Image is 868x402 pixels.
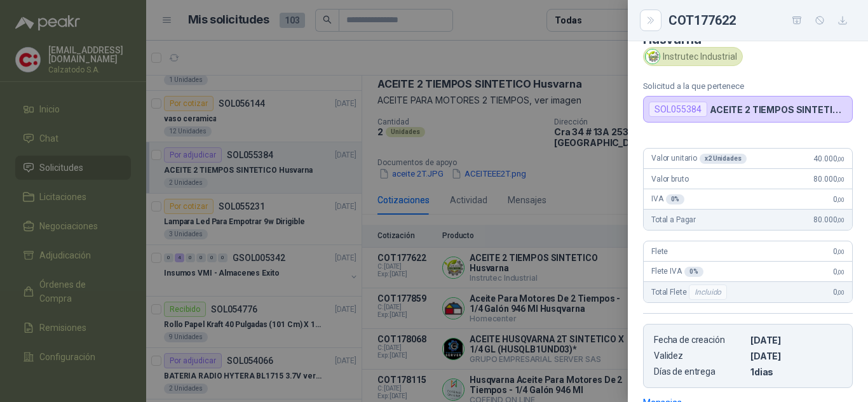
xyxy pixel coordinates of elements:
span: ,00 [837,248,844,255]
div: Incluido [689,285,727,300]
span: ,00 [837,176,844,183]
span: 0 [833,195,844,204]
p: [DATE] [750,335,842,345]
div: COT177622 [668,10,853,30]
span: 80.000 [813,175,844,184]
span: IVA [651,194,684,204]
div: x 2 Unidades [700,154,747,164]
span: 0 [833,247,844,256]
div: 0 % [684,267,703,277]
span: 0 [833,288,844,297]
button: Close [643,13,658,28]
span: 0 [833,267,844,276]
div: 0 % [666,194,685,204]
p: 1 dias [750,366,842,377]
span: Valor unitario [651,154,747,164]
p: Días de entrega [654,366,745,377]
span: ,00 [837,289,844,296]
span: Valor bruto [651,175,688,184]
span: Total a Pagar [651,215,696,224]
p: ACEITE 2 TIEMPOS SINTETICO Husvarna [710,104,847,115]
div: Instrutec Industrial [643,47,743,66]
div: SOL055384 [649,102,707,117]
p: Fecha de creación [654,335,745,345]
p: Validez [654,351,745,361]
span: Flete IVA [651,267,703,277]
span: ,00 [837,269,844,276]
span: 80.000 [813,215,844,224]
p: [DATE] [750,351,842,361]
span: ,00 [837,156,844,163]
p: Solicitud a la que pertenece [643,81,853,91]
span: ,00 [837,196,844,203]
span: ,00 [837,217,844,224]
span: Total Flete [651,285,729,300]
span: 40.000 [813,154,844,163]
img: Company Logo [646,50,660,64]
span: Flete [651,247,668,256]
